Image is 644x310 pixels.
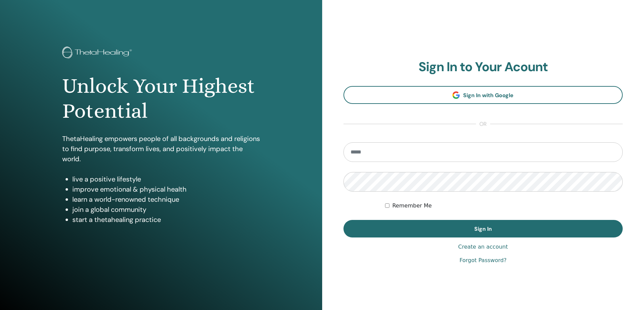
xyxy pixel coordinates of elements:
h1: Unlock Your Highest Potential [62,74,260,124]
li: learn a world-renowned technique [72,194,260,204]
span: Sign In with Google [463,92,514,99]
li: improve emotional & physical health [72,184,260,194]
li: start a thetahealing practice [72,215,260,225]
a: Create an account [458,243,508,251]
label: Remember Me [392,202,432,210]
p: ThetaHealing empowers people of all backgrounds and religions to find purpose, transform lives, a... [62,134,260,164]
li: live a positive lifestyle [72,174,260,184]
span: or [476,120,490,128]
li: join a global community [72,204,260,215]
h2: Sign In to Your Acount [343,59,623,75]
button: Sign In [343,220,623,237]
div: Keep me authenticated indefinitely or until I manually logout [385,202,623,210]
a: Forgot Password? [459,256,506,264]
span: Sign In [474,225,492,232]
a: Sign In with Google [343,86,623,104]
